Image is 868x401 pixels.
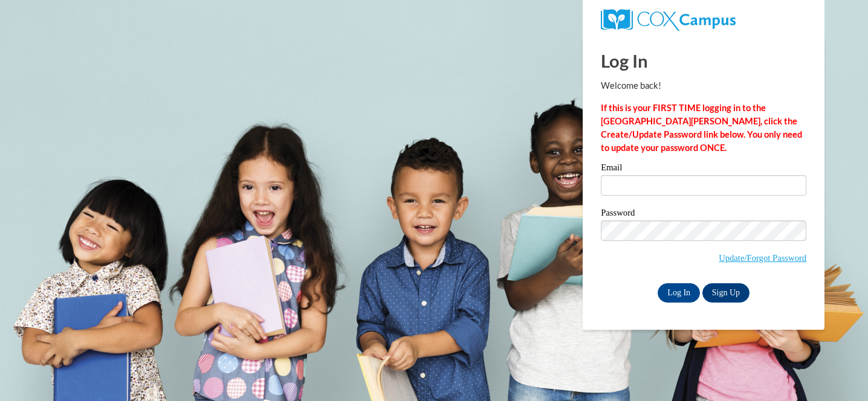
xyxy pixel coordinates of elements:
h1: Log In [601,48,806,73]
a: Update/Forgot Password [719,253,806,263]
a: COX Campus [601,14,736,24]
input: Log In [658,283,700,303]
p: Welcome back! [601,79,806,92]
a: Sign Up [702,283,750,303]
img: COX Campus [601,9,736,31]
strong: If this is your FIRST TIME logging in to the [GEOGRAPHIC_DATA][PERSON_NAME], click the Create/Upd... [601,103,802,153]
label: Email [601,163,806,175]
label: Password [601,208,806,220]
